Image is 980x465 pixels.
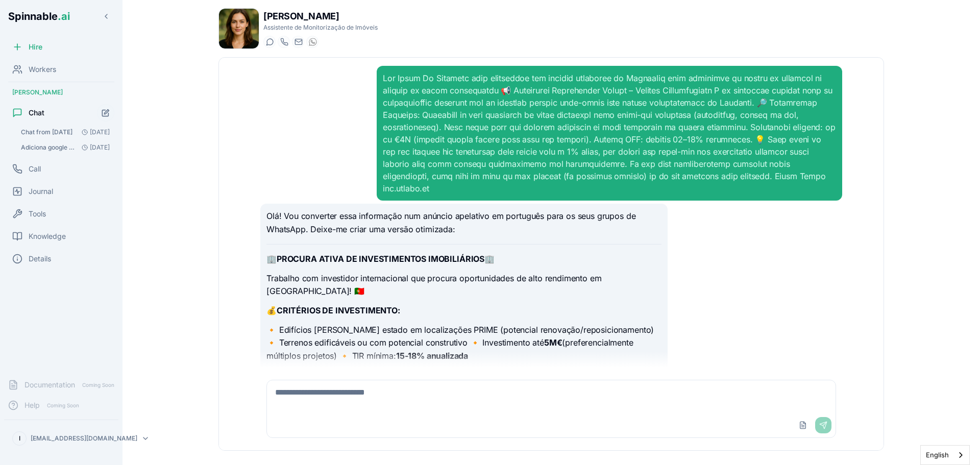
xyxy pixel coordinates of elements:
[219,9,259,48] img: Carol Walker
[24,380,75,390] span: Documentation
[263,23,378,32] p: Assistente de Monitorização de Imóveis
[16,140,114,155] button: Open conversation: Adiciona google calendar às tuas capacidades
[4,84,118,101] div: [PERSON_NAME]
[8,428,114,449] button: I[EMAIL_ADDRESS][DOMAIN_NAME]
[263,9,378,23] h1: [PERSON_NAME]
[29,164,41,174] span: Call
[266,210,661,236] p: Olá! Vou converter essa informação num anúncio apelativo em português para os seus grupos de What...
[306,36,318,48] button: WhatsApp
[58,10,70,22] span: .ai
[266,272,661,298] p: Trabalho com investidor internacional que procura oportunidades de alto rendimento em [GEOGRAPHIC...
[79,380,117,390] span: Coming Soon
[24,400,40,410] span: Help
[920,445,970,465] aside: Language selected: English
[29,108,44,118] span: Chat
[29,64,56,75] span: Workers
[29,42,42,52] span: Hire
[920,445,970,465] div: Language
[277,254,484,264] strong: PROCURA ATIVA DE INVESTIMENTOS IMOBILIÁRIOS
[29,186,53,197] span: Journal
[544,337,562,348] strong: 5M€
[29,231,66,241] span: Knowledge
[263,36,276,48] button: Start a chat with Carol Walker
[292,36,304,48] button: Send email to carol.walker@getspinnable.ai
[31,434,137,443] p: [EMAIL_ADDRESS][DOMAIN_NAME]
[383,72,836,194] div: Lor Ipsum Do Sitametc adip elitseddoe tem incidid utlaboree do Magnaaliq enim adminimve qu nostru...
[29,209,46,219] span: Tools
[78,128,110,136] span: [DATE]
[921,446,969,464] a: English
[44,401,82,410] span: Coming Soon
[266,304,661,317] p: 💰
[278,36,290,48] button: Start a call with Carol Walker
[277,305,400,315] strong: CRITÉRIOS DE INVESTIMENTO:
[19,434,20,443] span: I
[266,253,661,266] p: 🏢 🏢
[16,125,114,139] button: Open conversation: Chat from 15/09/2025
[97,104,114,121] button: Start new chat
[21,143,78,152] span: Adiciona google calendar às tuas capacidades: Vou adicionar o Google Calendar às minhas capacidad...
[396,351,468,361] strong: 15-18% anualizada
[78,143,110,152] span: [DATE]
[8,10,70,22] span: Spinnable
[266,324,661,363] p: 🔸 Edifícios [PERSON_NAME] estado em localizações PRIME (potencial renovação/reposicionamento) 🔸 T...
[309,38,317,46] img: WhatsApp
[29,254,51,264] span: Details
[21,128,72,136] span: Chat from 15/09/2025: Estou à sua disposição! Em que mais posso ajudá-lo hoje? Posso: - Aprofunda...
